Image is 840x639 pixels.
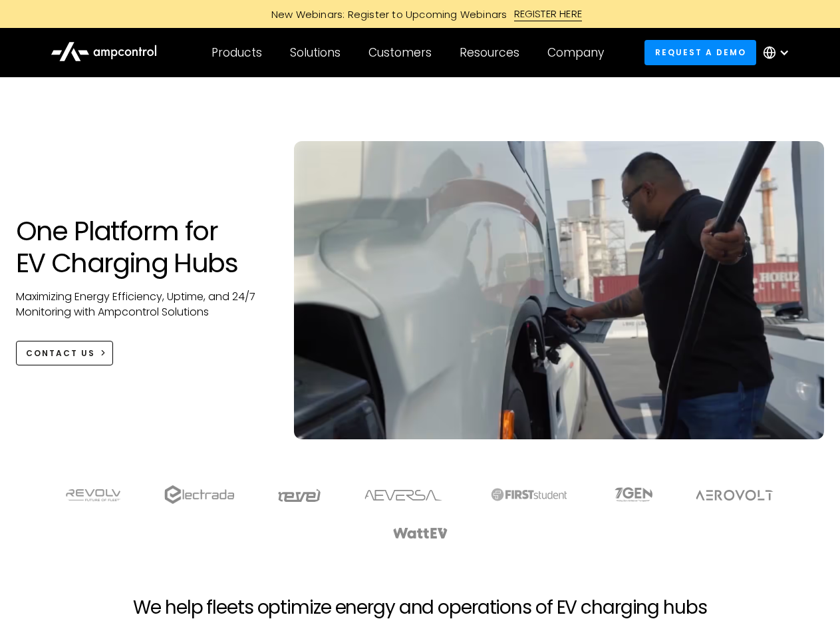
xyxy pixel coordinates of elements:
[368,45,432,60] div: Customers
[290,45,341,60] div: Solutions
[133,596,706,619] h2: We help fleets optimize energy and operations of EV charging hubs
[547,45,604,60] div: Company
[211,45,262,60] div: Products
[514,7,583,21] div: REGISTER HERE
[26,347,95,359] div: CONTACT US
[392,528,448,538] img: WattEV logo
[644,40,756,65] a: Request a demo
[16,341,114,365] a: CONTACT US
[121,7,720,21] a: New Webinars: Register to Upcoming WebinarsREGISTER HERE
[16,215,268,279] h1: One Platform for EV Charging Hubs
[460,45,519,60] div: Resources
[258,7,514,21] div: New Webinars: Register to Upcoming Webinars
[164,485,234,504] img: electrada logo
[16,290,268,319] p: Maximizing Energy Efficiency, Uptime, and 24/7 Monitoring with Ampcontrol Solutions
[695,490,774,501] img: Aerovolt Logo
